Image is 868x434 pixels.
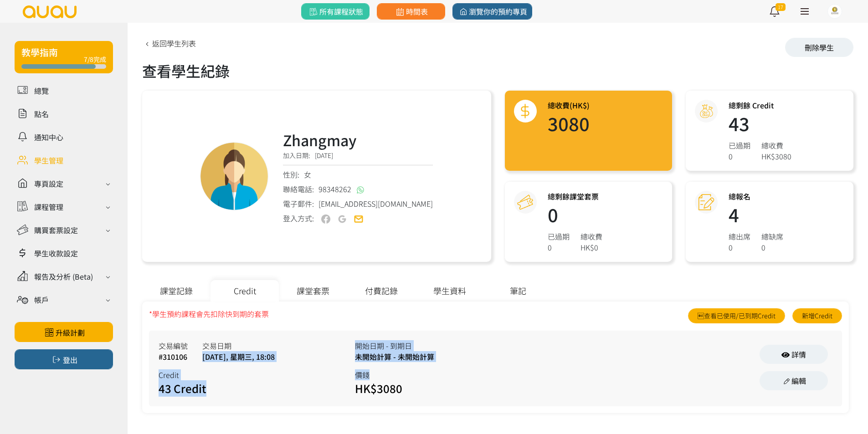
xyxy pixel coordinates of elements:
[34,294,49,305] div: 帳戶
[211,280,279,301] div: Credit
[149,308,269,323] div: *學生預約課程會先扣除快到期的套票
[517,194,533,210] img: courseCredit@2x.png
[699,194,714,210] img: attendance@2x.png
[142,60,853,82] div: 查看學生紀錄
[34,201,63,212] div: 課程管理
[416,280,484,301] div: 學生資料
[761,151,791,162] div: HK$3080
[321,214,330,224] img: user-fb-off.png
[729,242,750,253] div: 0
[548,191,602,202] h3: 總剩餘課堂套票
[142,38,196,49] a: 返回學生列表
[729,205,783,224] h1: 4
[452,3,532,20] a: 瀏覽你的預約專頁
[548,100,590,111] h3: 總收費(HK$)
[308,6,363,17] span: 所有課程狀態
[279,280,347,301] div: 課堂套票
[548,205,602,224] h1: 0
[580,242,602,253] div: HK$0
[283,151,433,165] div: 加入日期:
[761,231,783,242] div: 總缺席
[15,322,113,342] a: 升級計劃
[142,280,211,301] div: 課堂記錄
[315,151,333,160] span: [DATE]
[283,184,433,194] div: 聯絡電話:
[355,340,551,351] div: 開始日期 - 到期日
[34,178,63,189] div: 專頁設定
[517,103,533,119] img: total@2x.png
[729,231,750,242] div: 總出席
[548,231,570,242] div: 已過期
[760,371,828,390] a: 編輯
[34,225,78,235] div: 購買套票設定
[699,103,714,119] img: credit@2x.png
[304,169,311,180] span: 女
[760,345,828,364] a: 詳情
[347,280,416,301] div: 付費記錄
[357,186,364,194] img: whatsapp@2x.png
[159,380,286,397] div: 43 Credit
[202,351,275,362] div: [DATE], 星期三, 18:08
[548,242,570,253] div: 0
[318,198,433,209] span: [EMAIL_ADDRESS][DOMAIN_NAME]
[761,242,783,253] div: 0
[548,114,590,133] h1: 3080
[34,271,93,282] div: 報告及分析 (Beta)
[355,351,551,362] div: 未開始計算 - 未開始計算
[355,380,483,397] div: HK$3080
[729,151,750,162] div: 0
[580,231,602,242] div: 總收費
[354,214,363,224] img: user-email-on.png
[338,214,347,224] img: user-google-off.png
[159,351,188,362] div: #310106
[785,38,853,57] div: 刪除學生
[301,3,370,20] a: 所有課程狀態
[729,114,791,133] h1: 43
[729,191,783,202] h3: 總報名
[15,349,113,369] button: 登出
[761,140,791,151] div: 總收費
[688,308,785,323] a: 查看已使用/已到期Credit
[318,184,351,194] span: 98348262
[202,340,275,351] div: 交易日期
[484,280,552,301] div: 筆記
[729,100,791,111] h3: 總剩餘 Credit
[355,369,551,380] div: 價錢
[283,129,433,151] h3: Zhangmay
[792,308,842,323] a: 新增Credit
[377,3,445,20] a: 時間表
[457,6,527,17] span: 瀏覽你的預約專頁
[283,169,433,180] div: 性別:
[394,6,427,17] span: 時間表
[159,369,355,380] div: Credit
[283,213,314,224] div: 登入方式:
[283,198,433,209] div: 電子郵件:
[776,3,786,11] span: 17
[159,340,188,351] div: 交易編號
[22,5,77,18] img: logo.svg
[729,140,750,151] div: 已過期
